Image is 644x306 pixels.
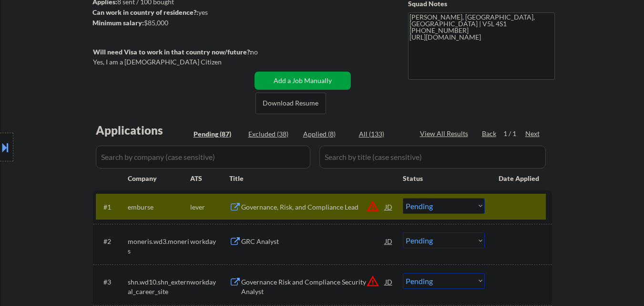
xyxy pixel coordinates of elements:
[503,129,525,138] div: 1 / 1
[384,232,394,250] div: JD
[319,146,546,169] input: Search by title (case sensitive)
[103,237,120,246] div: #2
[303,129,351,139] div: Applied (8)
[92,8,198,16] strong: Can work in country of residence?:
[128,237,190,255] div: moneris.wd3.moneris
[256,93,326,114] button: Download Resume
[92,19,144,27] strong: Minimum salary:
[384,273,394,290] div: JD
[96,146,310,169] input: Search by company (case sensitive)
[366,274,379,288] button: warning_amber
[366,200,379,213] button: warning_amber
[248,129,296,139] div: Excluded (38)
[229,174,394,183] div: Title
[482,129,497,138] div: Back
[194,129,241,139] div: Pending (87)
[499,174,541,183] div: Date Applied
[128,277,190,296] div: shn.wd10.shn_external_career_site
[190,277,229,287] div: workday
[250,47,277,57] div: no
[241,202,385,212] div: Governance, Risk, and Compliance Lead
[384,198,394,215] div: JD
[190,237,229,246] div: workday
[190,202,229,212] div: lever
[403,169,485,187] div: Status
[241,277,385,296] div: Governance Risk and Compliance Security Analyst
[93,48,252,56] strong: Will need Visa to work in that country now/future?:
[525,129,541,138] div: Next
[92,8,248,17] div: yes
[420,129,471,138] div: View All Results
[241,237,385,246] div: GRC Analyst
[255,72,351,90] button: Add a Job Manually
[359,129,407,139] div: All (133)
[92,18,251,28] div: $85,000
[103,277,120,287] div: #3
[93,57,254,67] div: Yes, I am a [DEMOGRAPHIC_DATA] Citizen
[190,174,229,183] div: ATS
